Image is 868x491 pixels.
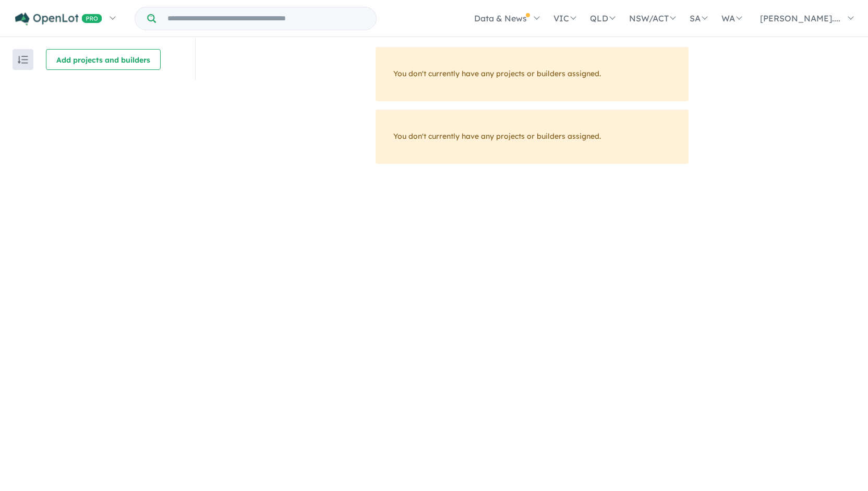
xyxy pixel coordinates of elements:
[18,56,28,64] img: sort.svg
[46,49,161,70] button: Add projects and builders
[15,13,102,26] img: Openlot PRO Logo White
[760,13,840,23] span: [PERSON_NAME]....
[376,47,689,101] div: You don't currently have any projects or builders assigned.
[158,7,374,30] input: Try estate name, suburb, builder or developer
[376,110,689,164] div: You don't currently have any projects or builders assigned.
